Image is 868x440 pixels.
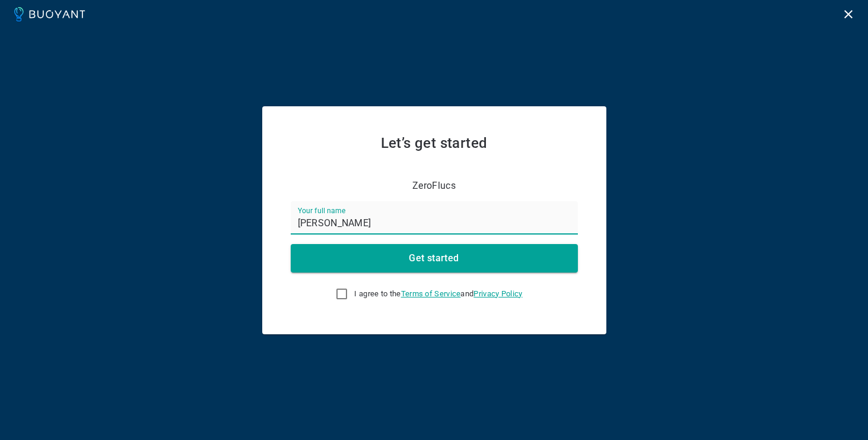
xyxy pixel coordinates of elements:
label: Your full name [298,205,345,216]
a: Terms of Service [401,289,461,298]
a: Logout [838,8,859,19]
h2: Let’s get started [291,135,578,151]
p: ZeroFlucs [412,180,456,192]
button: Get started [291,244,578,273]
button: Logout [838,4,859,24]
a: Privacy Policy [473,289,522,298]
span: I agree to the and [354,289,522,299]
h4: Get started [409,252,459,264]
